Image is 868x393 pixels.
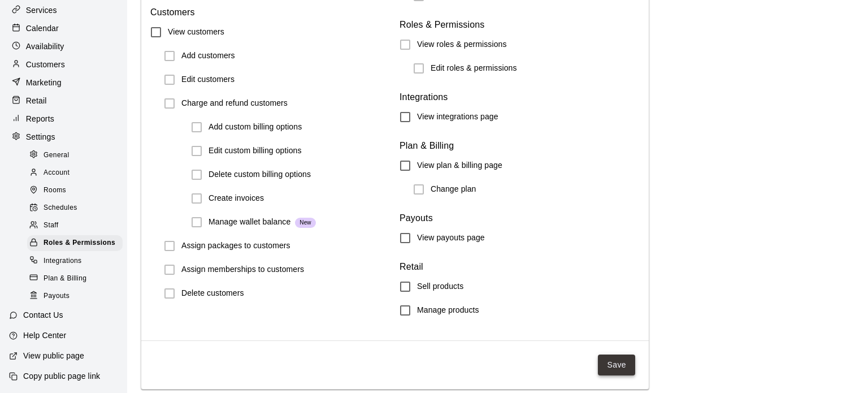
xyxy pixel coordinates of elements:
[27,288,123,304] div: Payouts
[209,216,316,228] h6: Manage wallet balance
[27,252,127,270] a: Integrations
[44,291,70,302] span: Payouts
[26,131,55,142] p: Settings
[27,270,127,287] a: Plan & Billing
[181,50,235,62] h6: Add customers
[417,280,463,293] h6: Sell products
[9,2,118,19] a: Services
[26,59,65,70] p: Customers
[400,210,640,226] h6: Payouts
[295,218,315,227] span: New
[417,232,485,244] h6: View payouts page
[400,138,640,154] h6: Plan & Billing
[27,200,127,217] a: Schedules
[27,165,123,181] div: Account
[27,217,127,235] a: Staff
[431,183,476,196] h6: Change plan
[181,97,288,110] h6: Charge and refund customers
[181,287,244,300] h6: Delete customers
[26,5,57,16] p: Services
[9,110,118,127] a: Reports
[400,89,640,105] h6: Integrations
[26,41,64,52] p: Availability
[23,370,100,382] p: Copy public page link
[26,77,62,88] p: Marketing
[9,128,118,145] a: Settings
[417,111,498,123] h6: View integrations page
[209,169,311,181] h6: Delete custom billing options
[23,330,66,341] p: Help Center
[209,121,302,133] h6: Add custom billing options
[26,23,59,34] p: Calendar
[27,287,127,305] a: Payouts
[209,192,264,205] h6: Create invoices
[209,145,302,157] h6: Edit custom billing options
[150,5,390,20] h6: Customers
[27,271,123,287] div: Plan & Billing
[9,74,118,91] a: Marketing
[417,38,507,51] h6: View roles & permissions
[9,38,118,55] a: Availability
[26,95,47,106] p: Retail
[431,62,517,75] h6: Edit roles & permissions
[181,240,290,252] h6: Assign packages to customers
[27,146,127,164] a: General
[27,200,123,216] div: Schedules
[181,74,235,86] h6: Edit customers
[44,202,77,214] span: Schedules
[23,309,63,321] p: Contact Us
[44,220,58,231] span: Staff
[27,218,123,234] div: Staff
[9,20,118,37] a: Calendar
[400,17,640,33] h6: Roles & Permissions
[168,26,224,38] h6: View customers
[26,113,54,124] p: Reports
[44,167,70,179] span: Account
[44,237,115,249] span: Roles & Permissions
[400,259,640,275] h6: Retail
[27,164,127,182] a: Account
[598,355,635,375] button: Save
[417,159,502,172] h6: View plan & billing page
[27,182,127,200] a: Rooms
[44,273,86,284] span: Plan & Billing
[9,56,118,73] a: Customers
[417,304,479,317] h6: Manage products
[44,185,66,196] span: Rooms
[181,264,304,276] h6: Assign memberships to customers
[27,148,123,163] div: General
[27,183,123,198] div: Rooms
[27,235,123,251] div: Roles & Permissions
[44,256,82,267] span: Integrations
[23,350,84,361] p: View public page
[9,92,118,109] a: Retail
[27,253,123,269] div: Integrations
[44,150,70,161] span: General
[27,235,127,252] a: Roles & Permissions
